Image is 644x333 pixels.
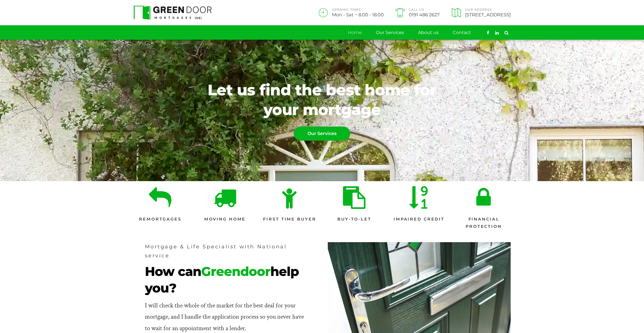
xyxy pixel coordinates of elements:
[409,12,440,17] span: 0191 486 2627
[450,8,510,17] a: Our Address[STREET_ADDRESS]
[348,26,362,40] a: Home
[201,263,270,280] b: Greendoor
[418,26,439,40] a: About us
[465,8,511,12] span: Our Address
[457,216,511,230] span: Financial Protection
[196,80,448,120] span: Let us find the best home for your mortgage
[394,216,445,223] span: Impaired Credit
[453,26,471,40] a: Contact
[204,216,246,223] span: Moving Home
[332,12,384,17] span: Mon - Sat ~ 8.00 - 18.00
[263,216,316,223] span: First Time Buyer
[376,26,404,40] a: Our Services
[294,127,350,140] span: Our Services
[294,127,350,141] a: Our Services
[134,6,212,20] img: Green Door Mortgages North East
[394,8,440,17] a: Call Us0191 486 2627
[145,242,305,260] span: Mortgage & Life Specialist with National service
[337,216,371,223] span: Buy-to-let
[139,216,181,223] span: Remortgages
[332,8,384,12] span: OPENING TIMES
[145,263,305,296] span: How can help you?
[465,12,511,17] span: [STREET_ADDRESS]
[409,8,440,12] span: Call Us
